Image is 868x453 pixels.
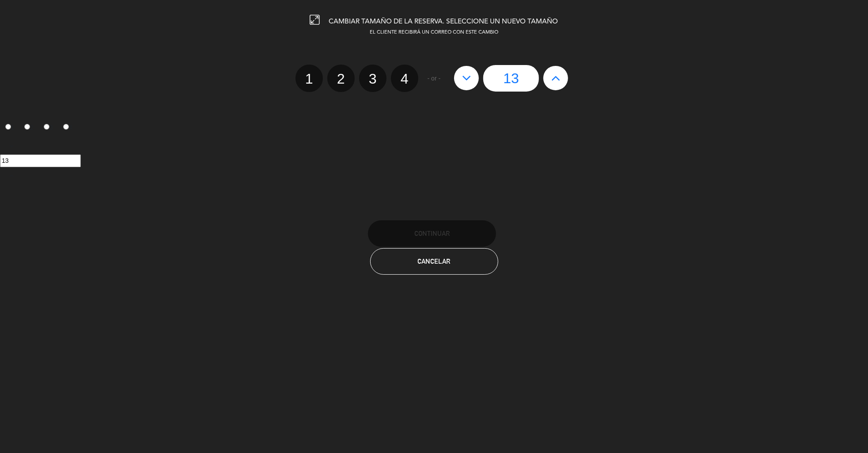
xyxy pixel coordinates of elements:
input: 2 [24,124,30,130]
button: Cancelar [370,248,498,275]
span: - or - [428,73,441,84]
label: 1 [296,65,323,92]
label: 2 [327,65,355,92]
label: 3 [39,120,58,135]
label: 4 [391,65,418,92]
input: 3 [44,124,49,130]
input: 4 [63,124,69,130]
input: 1 [5,124,11,130]
label: 3 [359,65,387,92]
button: Continuar [368,220,496,247]
span: Cancelar [418,257,451,265]
label: 4 [58,120,77,135]
span: Continuar [414,230,450,237]
span: EL CLIENTE RECIBIRÁ UN CORREO CON ESTE CAMBIO [370,30,498,35]
span: CAMBIAR TAMAÑO DE LA RESERVA. SELECCIONE UN NUEVO TAMAÑO [329,18,558,25]
label: 2 [19,120,39,135]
